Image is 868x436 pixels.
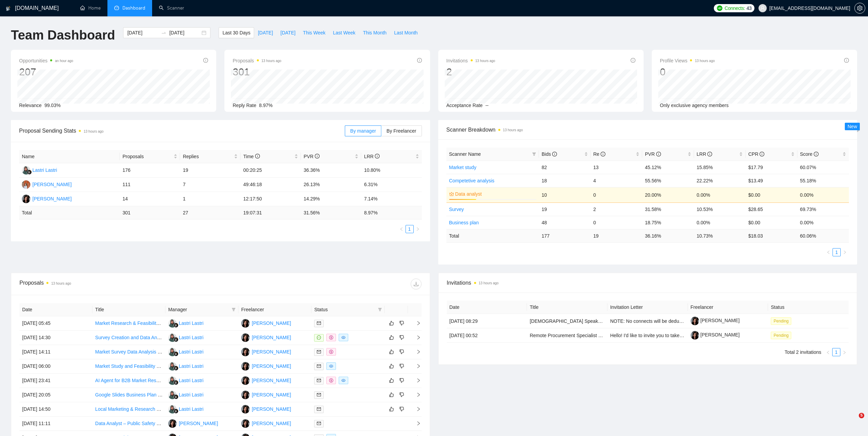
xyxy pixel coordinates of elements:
span: dollar [329,335,333,340]
td: 15.85% [694,161,746,174]
span: By Freelancer [386,128,416,134]
time: 13 hours ago [475,59,495,63]
a: AK[PERSON_NAME] [241,406,291,411]
span: right [411,364,421,369]
a: LLLastri Lastri [168,349,203,354]
button: dislike [398,333,406,342]
span: 99.03% [44,103,60,108]
span: setting [855,5,865,11]
span: right [411,349,421,354]
div: Lastri Lastri [179,362,203,370]
img: c1oV3yLnNhHSSXY-kN5g-0FnBm58pJ_1XhJH_oHvHp97NyJPEDcUxN0o8ryCzTec45 [691,317,699,325]
a: homeHome [80,5,101,11]
a: LLLastri Lastri [168,363,203,369]
td: 14 [120,192,180,206]
div: [PERSON_NAME] [252,319,291,327]
span: filter [230,304,237,315]
a: LLLastri Lastri [22,167,57,172]
th: Name [19,150,120,163]
button: like [387,319,396,327]
td: 60.07% [797,161,849,174]
span: Pending [771,317,791,325]
a: [DEMOGRAPHIC_DATA] Speakers of Tamil – Talent Bench for Future Managed Services Recording Projects [530,318,760,324]
span: eye [341,378,345,382]
img: AK [241,319,250,328]
td: 0.00% [797,187,849,202]
span: mail [317,421,321,425]
span: LRR [364,154,380,159]
span: Scanner Name [449,151,481,157]
td: 13 [591,161,643,174]
button: like [387,348,396,356]
button: This Month [359,27,390,38]
td: [DATE] 06:00 [19,359,92,374]
span: mail [317,393,321,397]
span: Profile Views [660,57,715,65]
a: 1 [833,348,840,356]
span: user [760,6,765,11]
td: 10 [539,187,591,202]
img: upwork-logo.png [717,5,722,11]
a: Pending [771,332,794,338]
span: mail [317,364,321,368]
a: Google Slides Business Plan Formatting for Sports Academy [95,392,224,397]
span: swap-right [161,30,166,35]
td: 176 [120,163,180,178]
span: dollar [329,350,333,354]
td: Market Survey Data Analysis and Research Paper Writing [92,345,165,359]
li: 1 [406,225,414,233]
li: 1 [832,348,840,356]
td: 00:20:25 [240,163,301,178]
td: Market Research & Feasibility Study for Pharmaceutical Manufacturing Unit [92,316,165,331]
time: 13 hours ago [262,59,281,63]
span: filter [531,149,538,159]
td: 7 [180,178,240,192]
td: [DATE] 23:41 [19,374,92,388]
button: like [387,405,396,413]
th: Replies [180,150,240,163]
span: [DATE] [280,29,295,36]
img: LL [168,376,177,385]
a: Local Marketing & Research Expert in [GEOGRAPHIC_DATA] – Wellness & Conscious Couples Market [95,406,314,412]
span: Proposals [122,153,172,160]
span: info-circle [255,154,260,159]
span: info-circle [417,58,422,63]
img: LL [168,405,177,414]
img: AK [241,348,250,356]
td: $0.00 [746,187,797,202]
td: 45.12% [642,161,694,174]
td: [DATE] 14:50 [19,402,92,417]
h1: Team Dashboard [11,27,115,43]
a: AK[PERSON_NAME] [22,196,72,201]
td: $17.79 [746,161,797,174]
a: Remote Procurement Specialist Needed [530,333,615,338]
button: dislike [398,319,406,327]
span: Only exclusive agency members [660,103,729,108]
span: right [843,250,847,254]
span: Invitations [446,57,495,65]
span: info-circle [814,152,819,156]
div: Lastri Lastri [179,348,203,356]
span: Replies [183,153,233,160]
a: [PERSON_NAME] [691,332,740,337]
img: LL [168,319,177,328]
td: 4 [591,174,643,187]
li: 1 [833,248,841,256]
div: [PERSON_NAME] [252,348,291,356]
div: [PERSON_NAME] [252,391,291,399]
span: right [842,350,847,355]
span: info-circle [375,154,380,159]
span: Last Month [394,29,417,36]
td: 6.31% [361,178,422,192]
button: like [387,376,396,385]
div: Lastri Lastri [179,319,203,327]
span: PVR [304,154,320,159]
div: [PERSON_NAME] [252,362,291,370]
span: like [389,392,394,397]
span: New [848,124,857,129]
span: dislike [399,392,404,397]
img: gigradar-bm.png [174,409,178,414]
button: like [387,333,396,342]
span: Proposals [233,57,281,65]
div: 2 [446,65,495,78]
